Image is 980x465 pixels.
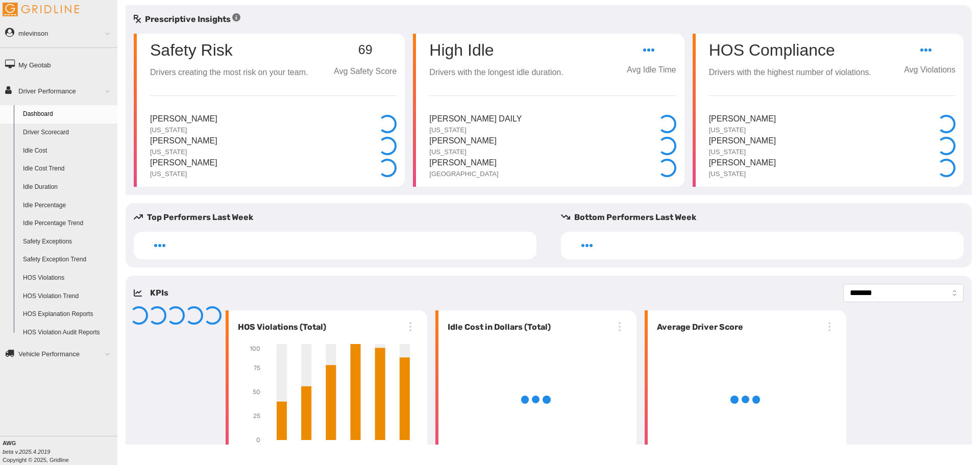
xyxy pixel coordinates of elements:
p: [PERSON_NAME] [709,135,776,148]
tspan: 75 [254,365,260,372]
p: HOS Compliance [709,42,871,58]
p: Safety Risk [150,42,233,58]
a: Idle Duration [18,178,117,197]
a: HOS Violations [18,269,117,287]
h6: Idle Cost in Dollars (Total) [444,321,551,333]
p: Drivers with the highest number of violations. [709,66,871,79]
p: [US_STATE] [709,148,776,157]
p: [PERSON_NAME] [429,135,497,148]
h6: Average Driver Score [653,321,743,333]
h5: Prescriptive Insights [134,13,240,26]
h6: HOS Violations (Total) [234,321,326,333]
a: Safety Exceptions [18,233,117,251]
a: Dashboard [18,105,117,124]
div: Copyright © 2025, Gridline [3,439,117,464]
b: AWG [3,440,16,446]
p: [US_STATE] [150,169,217,179]
p: Avg Idle Time [627,64,676,77]
p: [US_STATE] [709,126,776,135]
p: 69 [334,43,397,57]
p: Avg Violations [904,64,955,77]
p: Drivers creating the most risk on your team. [150,66,308,79]
p: High Idle [429,42,563,58]
a: HOS Explanation Reports [18,305,117,324]
p: [US_STATE] [150,126,217,135]
p: [US_STATE] [150,148,217,157]
h5: KPIs [150,287,168,299]
tspan: 0 [256,437,260,444]
p: [PERSON_NAME] [429,157,498,169]
a: Idle Cost Trend [18,160,117,178]
h5: Bottom Performers Last Week [561,211,972,224]
a: Idle Percentage [18,197,117,215]
p: [US_STATE] [429,126,522,135]
p: [GEOGRAPHIC_DATA] [429,169,498,179]
a: Idle Cost [18,142,117,160]
a: Safety Exception Trend [18,251,117,269]
a: HOS Violation Trend [18,287,117,306]
a: Idle Percentage Trend [18,214,117,233]
p: [PERSON_NAME] [709,113,776,126]
tspan: 25 [253,413,260,420]
a: Driver Scorecard [18,124,117,142]
tspan: 100 [250,345,260,352]
tspan: 50 [253,389,260,396]
p: [PERSON_NAME] [150,157,217,169]
a: HOS Violation Audit Reports [18,324,117,342]
p: [PERSON_NAME] [709,157,776,169]
p: [PERSON_NAME] [150,135,217,148]
p: [US_STATE] [709,169,776,179]
p: Drivers with the longest idle duration. [429,66,563,79]
h5: Top Performers Last Week [134,211,545,224]
i: beta v.2025.4.2019 [3,449,50,455]
p: [PERSON_NAME] [150,113,217,126]
img: Gridline [3,3,79,16]
p: [PERSON_NAME] Daily [429,113,522,126]
p: [US_STATE] [429,148,497,157]
p: Avg Safety Score [334,65,397,78]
